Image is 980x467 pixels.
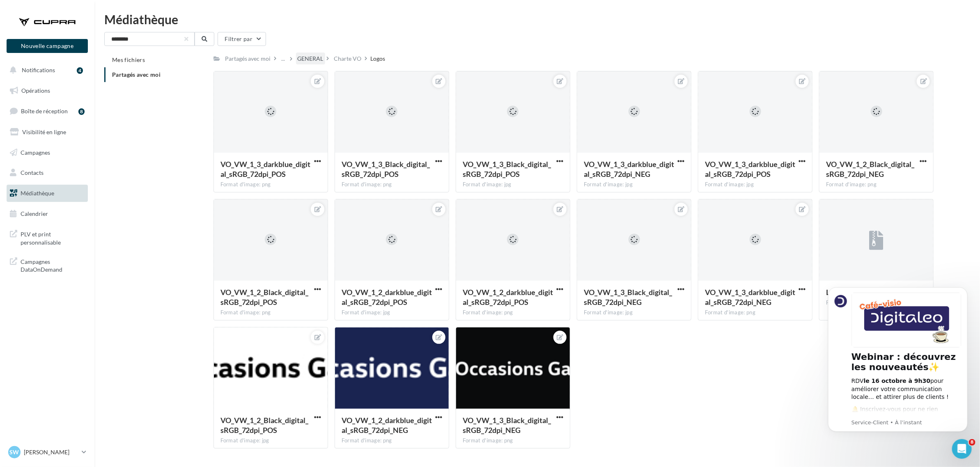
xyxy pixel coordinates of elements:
[5,102,90,120] a: Boîte de réception8
[21,87,50,94] span: Opérations
[826,160,914,179] span: VO_VW_1_2_Black_digital_sRGB_72dpi_NEG
[21,108,68,114] span: Boîte de réception
[7,39,88,53] button: Nouvelle campagne
[21,210,48,217] span: Calendrier
[220,437,321,444] div: Format d'image: jpg
[463,437,563,444] div: Format d'image: png
[705,309,806,316] div: Format d'image: png
[463,416,551,435] span: VO_VW_1_3_Black_digital_sRGB_72dpi_NEG
[705,181,806,188] div: Format d'image: jpg
[21,149,50,156] span: Campagnes
[5,253,90,277] a: Campagnes DataOnDemand
[5,185,90,202] a: Médiathèque
[220,288,309,307] span: VO_VW_1_2_Black_digital_sRGB_72dpi_POS
[218,32,266,46] button: Filtrer par
[220,160,311,179] span: VO_VW_1_3_darkblue_digital_sRGB_72dpi_POS
[220,181,321,188] div: Format d'image: png
[342,416,432,435] span: VO_VW_1_2_darkblue_digital_sRGB_72dpi_NEG
[463,160,551,179] span: VO_VW_1_3_Black_digital_sRGB_72dpi_POS
[21,169,44,176] span: Contacts
[816,277,980,463] iframe: Intercom notifications message
[22,66,55,73] span: Notifications
[342,181,442,188] div: Format d'image: png
[342,288,432,307] span: VO_VW_1_2_darkblue_digital_sRGB_72dpi_POS
[584,160,674,179] span: VO_VW_1_3_darkblue_digital_sRGB_72dpi_NEG
[24,448,78,456] p: [PERSON_NAME]
[334,55,362,63] div: Charte VO
[21,256,85,274] span: Campagnes DataOnDemand
[584,288,672,307] span: VO_VW_1_3_Black_digital_sRGB_72dpi_NEG
[826,181,927,188] div: Format d'image: png
[463,309,563,316] div: Format d'image: png
[21,190,54,197] span: Médiathèque
[705,288,795,307] span: VO_VW_1_3_darkblue_digital_sRGB_72dpi_NEG
[705,160,795,179] span: VO_VW_1_3_darkblue_digital_sRGB_72dpi_POS
[112,71,161,78] span: Partagés avec moi
[5,82,90,99] a: Opérations
[969,439,975,446] span: 8
[584,309,684,316] div: Format d'image: jpg
[21,229,85,246] span: PLV et print personnalisable
[371,55,386,63] div: Logos
[22,128,66,135] span: Visibilité en ligne
[463,181,563,188] div: Format d'image: jpg
[5,124,90,141] a: Visibilité en ligne
[220,309,321,316] div: Format d'image: png
[104,13,970,25] div: Médiathèque
[952,439,972,459] iframe: Intercom live chat
[342,437,442,444] div: Format d'image: png
[5,225,90,250] a: PLV et print personnalisable
[298,55,324,63] div: GENERAL
[280,53,287,64] div: ...
[342,309,442,316] div: Format d'image: jpg
[77,67,83,74] div: 4
[5,205,90,222] a: Calendrier
[584,181,684,188] div: Format d'image: jpg
[225,55,271,63] div: Partagés avec moi
[342,160,430,179] span: VO_VW_1_3_Black_digital_sRGB_72dpi_POS
[5,164,90,181] a: Contacts
[7,444,88,460] a: SW [PERSON_NAME]
[463,288,553,307] span: VO_VW_1_2_darkblue_digital_sRGB_72dpi_POS
[5,144,90,161] a: Campagnes
[78,108,85,115] div: 8
[10,448,19,456] span: SW
[5,62,86,79] button: Notifications 4
[220,416,309,435] span: VO_VW_1_2_Black_digital_sRGB_72dpi_POS
[112,56,145,63] span: Mes fichiers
